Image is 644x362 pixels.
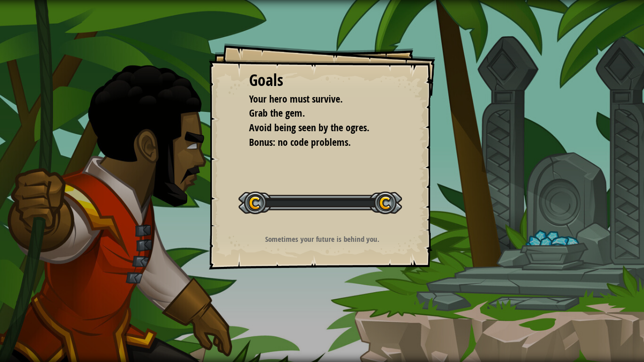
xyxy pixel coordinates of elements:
li: Avoid being seen by the ogres. [236,121,392,135]
li: Bonus: no code problems. [236,135,392,150]
span: Your hero must survive. [249,92,343,106]
span: Grab the gem. [249,106,305,120]
span: Avoid being seen by the ogres. [249,121,369,134]
div: Goals [249,69,395,92]
span: Bonus: no code problems. [249,135,351,149]
li: Grab the gem. [236,106,392,121]
p: Sometimes your future is behind you. [221,234,423,244]
li: Your hero must survive. [236,92,392,107]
